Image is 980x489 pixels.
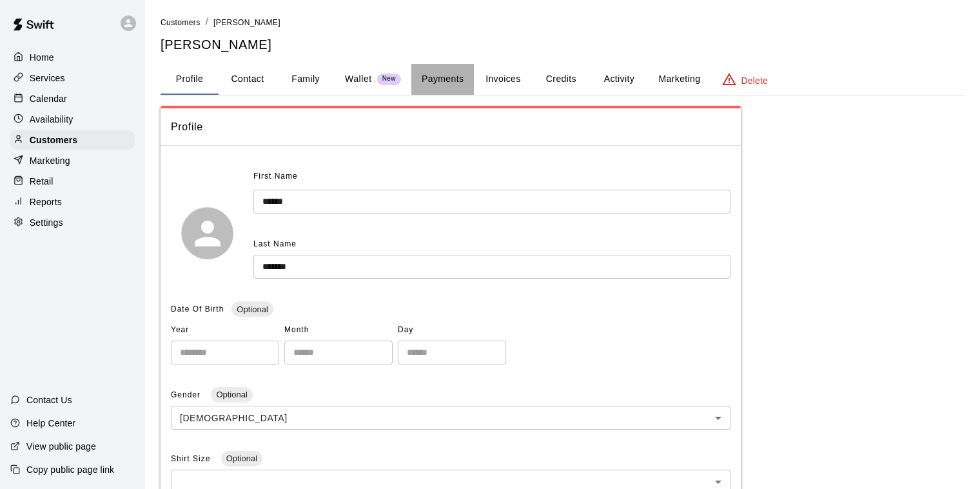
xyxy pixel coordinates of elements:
[284,320,393,341] span: Month
[253,239,297,248] span: Last Name
[213,18,280,27] span: [PERSON_NAME]
[10,89,135,108] a: Calendar
[26,440,96,453] p: View public page
[231,304,273,314] span: Optional
[161,17,201,27] a: Customers
[30,134,77,146] p: Customers
[532,64,590,95] button: Credits
[10,130,135,150] a: Customers
[277,64,335,95] button: Family
[10,172,135,191] a: Retail
[474,64,532,95] button: Invoices
[10,192,135,212] a: Reports
[30,216,63,229] p: Settings
[30,72,65,85] p: Services
[10,151,135,170] a: Marketing
[590,64,648,95] button: Activity
[171,454,213,463] span: Shirt Size
[171,320,279,341] span: Year
[648,64,710,95] button: Marketing
[161,18,201,27] span: Customers
[10,110,135,129] a: Availability
[171,390,203,399] span: Gender
[10,68,135,88] a: Services
[411,64,474,95] button: Payments
[171,406,730,430] div: [DEMOGRAPHIC_DATA]
[30,154,70,167] p: Marketing
[171,119,730,135] span: Profile
[10,48,135,67] a: Home
[398,320,506,341] span: Day
[171,304,224,314] span: Date Of Birth
[30,92,67,105] p: Calendar
[345,72,372,86] p: Wallet
[253,166,298,187] span: First Name
[219,64,277,95] button: Contact
[26,394,72,406] p: Contact Us
[26,463,114,476] p: Copy public page link
[161,15,965,30] nav: breadcrumb
[221,454,262,463] span: Optional
[161,64,219,95] button: Profile
[10,213,135,232] a: Settings
[206,15,208,29] li: /
[377,75,401,83] span: New
[30,195,62,208] p: Reports
[161,64,965,95] div: basic tabs example
[741,74,768,87] p: Delete
[30,113,73,126] p: Availability
[30,175,54,188] p: Retail
[211,390,252,399] span: Optional
[161,36,965,54] h5: [PERSON_NAME]
[30,51,54,64] p: Home
[26,417,75,430] p: Help Center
